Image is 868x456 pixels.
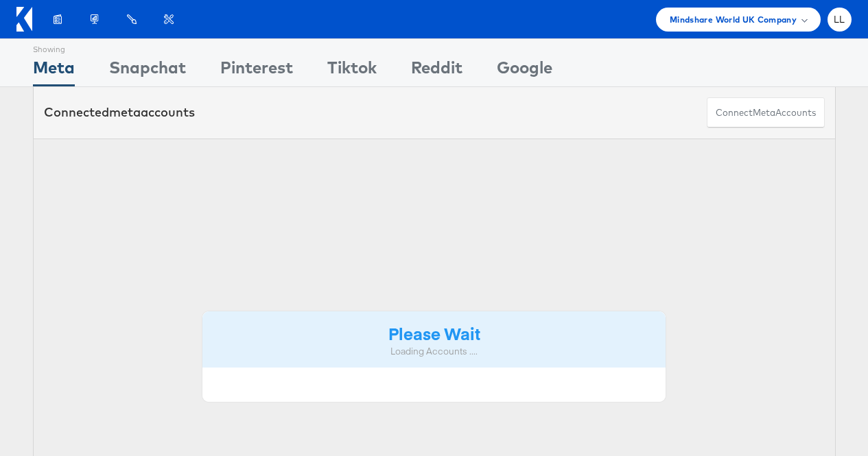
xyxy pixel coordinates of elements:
div: Google [497,56,552,86]
span: meta [109,104,141,120]
div: Loading Accounts .... [213,345,656,358]
span: LL [834,15,845,24]
div: Meta [33,56,75,86]
button: ConnectmetaAccounts [707,97,825,128]
span: Mindshare World UK Company [670,12,797,27]
div: Pinterest [220,56,293,86]
div: Connected accounts [44,104,195,121]
span: meta [753,106,775,119]
div: Tiktok [327,56,377,86]
div: Showing [33,39,75,56]
strong: Please Wait [388,322,480,344]
div: Reddit [411,56,462,86]
div: Snapchat [109,56,186,86]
